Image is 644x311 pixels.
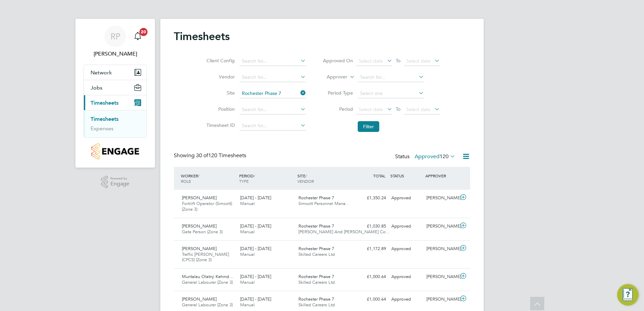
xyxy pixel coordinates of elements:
h2: Timesheets [174,30,230,43]
div: Timesheets [84,110,147,137]
span: Powered by [110,176,129,181]
span: Select date [406,58,430,64]
div: £1,030.85 [354,221,389,232]
span: Timesheets [91,100,119,106]
span: Robert Phelps [84,50,147,58]
div: [PERSON_NAME] [424,221,459,232]
span: Manual [240,251,255,257]
span: 120 [440,153,449,160]
a: Timesheets [91,116,119,122]
label: Period Type [323,90,353,96]
span: 20 [139,28,148,36]
label: Position [204,106,235,112]
a: Go to home page [84,143,147,160]
span: Skilled Careers Ltd [298,279,335,285]
span: Forklift Operator (Simcott) (Zone 3) [182,201,232,212]
nav: Main navigation [75,19,155,168]
input: Select one [358,89,424,98]
span: Skilled Careers Ltd [298,302,335,308]
span: To [394,56,402,65]
span: VENDOR [297,178,314,184]
span: Simcott Personnel Mana… [298,201,350,206]
div: [PERSON_NAME] [424,294,459,305]
span: ROLE [181,178,191,184]
span: [DATE] - [DATE] [240,296,271,302]
label: Vendor [204,74,235,80]
input: Search for... [239,73,306,82]
span: [DATE] - [DATE] [240,195,271,201]
span: Select date [359,106,383,112]
span: RP [110,32,120,41]
img: countryside-properties-logo-retina.png [91,143,139,160]
div: STATUS [389,170,424,182]
div: Approved [389,271,424,282]
span: [PERSON_NAME] And [PERSON_NAME] Co… [298,229,390,235]
span: Manual [240,279,255,285]
div: WORKER [179,170,237,187]
span: Rochester Phase 7 [298,296,334,302]
div: [PERSON_NAME] [424,243,459,254]
span: Traffic [PERSON_NAME] (CPCS) (Zone 3) [182,251,229,263]
span: Jobs [91,84,102,91]
a: Powered byEngage [101,176,130,188]
label: Client Config [204,58,235,64]
span: [PERSON_NAME] [182,223,217,229]
button: Engage Resource Center [617,284,639,306]
a: 20 [131,26,144,47]
span: General Labourer (Zone 3) [182,279,233,285]
span: Rochester Phase 7 [298,195,334,201]
span: 30 of [196,152,208,159]
span: Select date [359,58,383,64]
input: Search for... [239,57,306,66]
span: Skilled Careers Ltd [298,251,335,257]
span: / [254,173,255,178]
div: [PERSON_NAME] [424,271,459,282]
label: Approver [317,74,347,80]
label: Period [323,106,353,112]
span: [DATE] - [DATE] [240,246,271,251]
div: Approved [389,193,424,204]
span: Manual [240,302,255,308]
span: [DATE] - [DATE] [240,274,271,279]
span: Manual [240,229,255,235]
input: Search for... [239,121,306,131]
span: Network [91,69,112,76]
span: General Labourer (Zone 3) [182,302,233,308]
div: Approved [389,221,424,232]
button: Timesheets [84,95,147,110]
span: [DATE] - [DATE] [240,223,271,229]
div: [PERSON_NAME] [424,193,459,204]
label: Timesheet ID [204,122,235,128]
span: TYPE [239,178,249,184]
a: RP[PERSON_NAME] [84,26,147,58]
input: Search for... [239,89,306,98]
span: Rochester Phase 7 [298,223,334,229]
div: Approved [389,243,424,254]
div: £1,350.24 [354,193,389,204]
div: Status [395,152,457,162]
span: Muritalau Olatnji Kehind… [182,274,233,279]
span: Gate Person (Zone 3) [182,229,223,235]
div: Showing [174,152,248,159]
input: Search for... [239,105,306,114]
span: Rochester Phase 7 [298,274,334,279]
span: To [394,105,402,113]
span: Manual [240,201,255,206]
a: Expenses [91,125,114,132]
button: Network [84,65,147,80]
span: [PERSON_NAME] [182,246,217,251]
span: 120 Timesheets [196,152,246,159]
label: Site [204,90,235,96]
button: Filter [358,121,379,132]
span: Rochester Phase 7 [298,246,334,251]
div: £1,000.64 [354,271,389,282]
div: PERIOD [237,170,296,187]
span: TOTAL [373,173,385,178]
div: £1,172.89 [354,243,389,254]
span: / [198,173,199,178]
input: Search for... [358,73,424,82]
label: Approved On [323,58,353,64]
span: / [305,173,307,178]
div: APPROVER [424,170,459,182]
div: SITE [296,170,354,187]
